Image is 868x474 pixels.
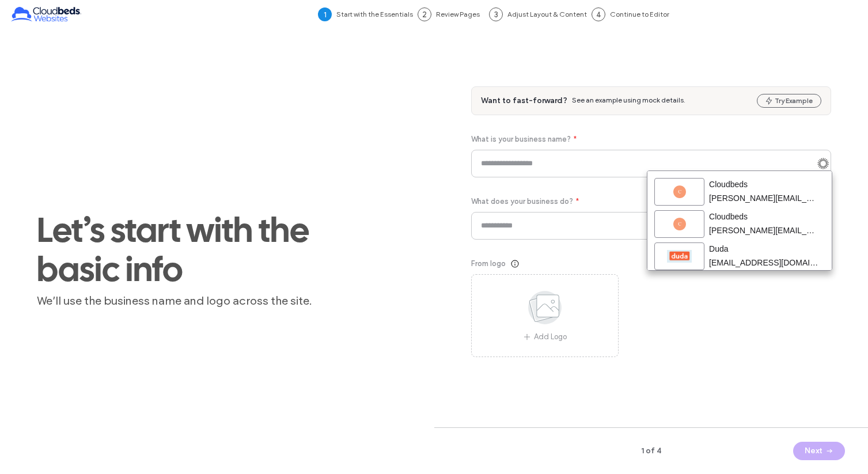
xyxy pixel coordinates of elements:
[62,85,172,97] div: support@cloudbeds.com
[817,158,829,169] img: svg+xml;base64,PHN2ZyB3aWR0aD0iMzMiIGhlaWdodD0iMzIiIHZpZXdCb3g9IjAgMCAzMyAzMiIgZmlsbD0ibm9uZSIgeG...
[481,95,567,107] span: Want to fast-forward?
[471,134,571,145] span: What is your business name?
[336,9,413,20] span: Start with the Essentials
[418,7,431,21] div: 2
[757,94,821,108] button: Try Example
[593,445,709,457] span: 1 of 4
[37,293,397,308] span: We’ll use the business name and logo across the site.
[26,8,50,18] span: Help
[62,21,172,32] div: duda@cloudbeds.com
[572,96,685,104] span: See an example using mock details.
[507,9,587,20] span: Adjust Layout & Content
[62,53,172,65] div: duda@cloudbeds.com
[471,196,573,207] span: What does your business do?
[26,47,39,59] img: fs07twddxaaf7PIB4357
[592,7,605,21] div: 4
[534,331,567,343] span: Add Logo
[26,14,39,27] img: fs07twddxaaf7PIB4357
[489,7,503,21] div: 3
[62,71,172,85] div: Duda
[471,258,506,270] span: From logo
[436,9,484,20] span: Review Pages
[610,9,669,20] span: Continue to Editor
[62,39,172,53] div: Cloudbeds
[318,7,332,21] div: 1
[62,7,172,21] div: Cloudbeds
[20,79,44,92] img: fs08fpg1dlhiGmtmA357
[37,210,397,289] span: Let’s start with the basic info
